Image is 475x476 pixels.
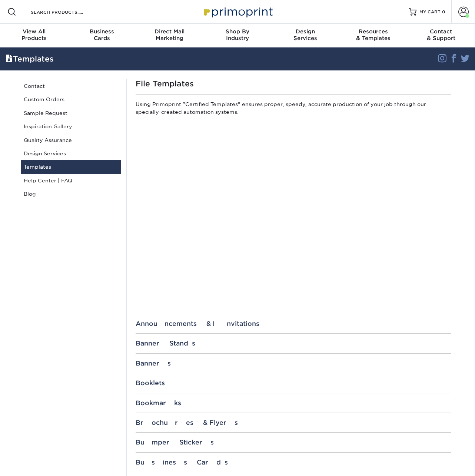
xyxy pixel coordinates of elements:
div: & Support [407,28,475,42]
a: Custom Orders [21,93,121,106]
div: Banners [136,360,451,367]
p: Using Primoprint "Certified Templates" ensures proper, speedy, accurate production of your job th... [136,100,451,119]
div: Marketing [136,28,203,42]
a: Templates [21,160,121,173]
a: Blog [21,187,121,201]
div: Cards [68,28,136,42]
a: Help Center | FAQ [21,174,121,187]
span: Shop By [203,28,271,35]
a: Direct MailMarketing [136,24,203,47]
img: Primoprint [200,4,275,20]
div: Banner Stands [136,340,451,347]
div: Industry [203,28,271,42]
div: Booklets [136,379,451,387]
a: Contact& Support [407,24,475,47]
span: MY CART [419,9,441,15]
a: Resources& Templates [339,24,407,47]
a: Contact [21,79,121,93]
a: BusinessCards [68,24,136,47]
a: Inspiration Gallery [21,120,121,133]
h1: File Templates [136,79,451,88]
a: DesignServices [272,24,339,47]
span: Resources [339,28,407,35]
div: Business Cards [136,459,451,466]
span: 0 [442,9,445,14]
div: Announcements & Invitations [136,320,451,327]
div: Bumper Stickers [136,439,451,446]
div: & Templates [339,28,407,42]
div: Services [272,28,339,42]
span: Direct Mail [136,28,203,35]
span: Contact [407,28,475,35]
div: Bookmarks [136,399,451,407]
span: Business [68,28,136,35]
span: Design [272,28,339,35]
a: Shop ByIndustry [203,24,271,47]
a: Design Services [21,147,121,160]
a: Quality Assurance [21,133,121,147]
a: Sample Request [21,106,121,120]
div: Brochures & Flyers [136,419,451,426]
input: SEARCH PRODUCTS..... [30,7,102,16]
